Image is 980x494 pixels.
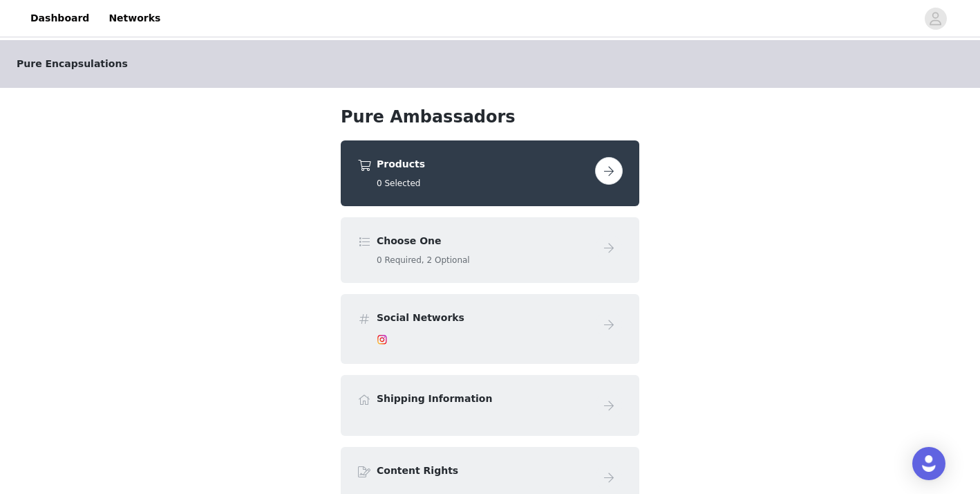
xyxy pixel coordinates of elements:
div: avatar [929,8,942,30]
img: Instagram Icon [377,334,388,345]
div: Choose One [341,217,639,283]
h1: Pure Ambassadors [341,104,639,129]
h4: Products [377,157,590,172]
a: Dashboard [22,3,97,34]
h5: 0 Required, 2 Optional [377,254,590,266]
div: Shipping Information [341,375,639,436]
h5: 0 Selected [377,177,590,190]
h4: Social Networks [377,311,590,325]
div: Open Intercom Messenger [912,447,945,480]
a: Networks [100,3,169,34]
h4: Content Rights [377,464,590,478]
span: Pure Encapsulations [17,57,128,71]
h4: Shipping Information [377,392,590,406]
div: Social Networks [341,294,639,364]
h4: Choose One [377,234,590,248]
div: Products [341,140,639,206]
